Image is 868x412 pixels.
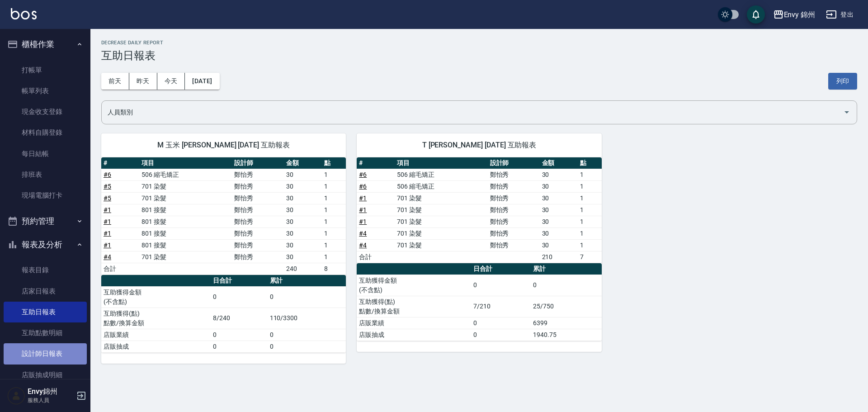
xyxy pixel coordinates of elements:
td: 30 [540,169,578,180]
td: 506 縮毛矯正 [395,180,487,192]
table: a dense table [101,157,346,275]
td: 506 縮毛矯正 [395,169,487,180]
td: 互助獲得金額 (不含點) [101,286,211,308]
td: 6399 [531,317,602,329]
img: Person [7,387,25,405]
td: 1 [578,239,602,251]
td: 701 染髮 [139,180,232,192]
th: # [357,157,395,169]
th: 日合計 [211,275,268,287]
td: 1 [322,169,346,180]
td: 30 [284,227,322,239]
td: 0 [211,341,268,352]
table: a dense table [357,263,601,341]
a: #6 [359,171,367,178]
span: M 玉米 [PERSON_NAME] [DATE] 互助報表 [112,141,335,150]
th: 累計 [268,275,346,287]
td: 合計 [101,263,139,275]
td: 店販抽成 [357,329,471,341]
td: 801 接髮 [139,216,232,227]
td: 鄭怡秀 [488,169,540,180]
td: 701 染髮 [395,192,487,204]
td: 0 [471,317,531,329]
td: 210 [540,251,578,263]
button: Open [840,105,854,119]
td: 0 [268,329,346,341]
a: 帳單列表 [4,81,87,101]
a: 現場電腦打卡 [4,185,87,206]
td: 1940.75 [531,329,602,341]
button: 今天 [157,73,185,90]
td: 110/3300 [268,308,346,329]
a: 店販抽成明細 [4,365,87,385]
td: 店販業績 [101,329,211,341]
button: Envy 錦州 [769,5,819,24]
td: 506 縮毛矯正 [139,169,232,180]
th: 設計師 [488,157,540,169]
td: 801 接髮 [139,239,232,251]
a: #4 [104,253,111,260]
a: #4 [359,230,367,237]
td: 701 染髮 [395,227,487,239]
a: #1 [359,194,367,202]
td: 0 [268,286,346,308]
button: 預約管理 [4,209,87,233]
td: 1 [322,180,346,192]
td: 30 [284,192,322,204]
td: 鄭怡秀 [488,204,540,216]
td: 1 [578,227,602,239]
a: 打帳單 [4,60,87,81]
button: 前天 [101,73,129,90]
td: 鄭怡秀 [232,180,284,192]
a: #1 [104,242,111,249]
td: 店販業績 [357,317,471,329]
td: 1 [322,192,346,204]
a: #4 [359,242,367,249]
td: 30 [540,204,578,216]
td: 0 [211,329,268,341]
td: 30 [540,239,578,251]
td: 鄭怡秀 [232,204,284,216]
td: 鄭怡秀 [488,227,540,239]
td: 鄭怡秀 [232,227,284,239]
span: T [PERSON_NAME] [DATE] 互助報表 [368,141,590,150]
td: 8/240 [211,308,268,329]
td: 1 [578,192,602,204]
td: 30 [284,204,322,216]
button: 列印 [828,73,857,90]
td: 1 [322,204,346,216]
td: 30 [540,216,578,227]
th: 日合計 [471,263,531,275]
td: 店販抽成 [101,341,211,352]
a: #5 [104,183,111,190]
td: 30 [284,180,322,192]
a: 每日結帳 [4,143,87,164]
td: 701 染髮 [139,192,232,204]
h5: Envy錦州 [28,387,74,396]
a: 報表目錄 [4,260,87,280]
a: 現金收支登錄 [4,101,87,122]
td: 鄭怡秀 [232,192,284,204]
td: 互助獲得金額 (不含點) [357,275,471,296]
td: 701 染髮 [395,239,487,251]
td: 1 [578,204,602,216]
td: 鄭怡秀 [232,239,284,251]
button: 登出 [822,6,857,23]
table: a dense table [101,275,346,353]
td: 1 [322,251,346,263]
a: #1 [359,218,367,225]
td: 701 染髮 [395,204,487,216]
a: #1 [104,230,111,237]
a: #5 [104,194,111,202]
button: 昨天 [129,73,157,90]
a: 店家日報表 [4,281,87,302]
a: 互助日報表 [4,302,87,322]
td: 1 [578,169,602,180]
td: 7 [578,251,602,263]
th: 累計 [531,263,602,275]
td: 鄭怡秀 [488,192,540,204]
th: 金額 [284,157,322,169]
td: 1 [578,216,602,227]
input: 人員名稱 [105,104,840,120]
a: #1 [104,206,111,213]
